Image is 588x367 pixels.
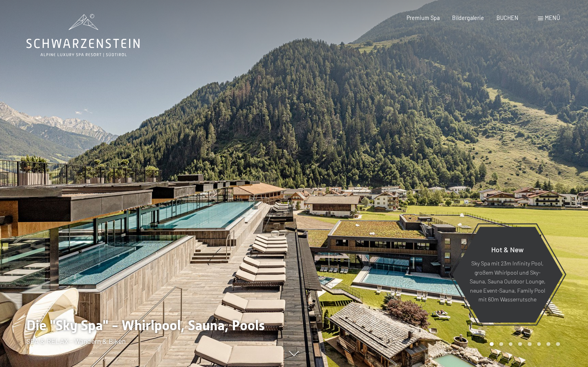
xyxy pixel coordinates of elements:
[499,342,503,346] div: Carousel Page 2
[545,14,560,21] span: Menü
[452,14,484,21] a: Bildergalerie
[509,342,513,346] div: Carousel Page 3
[469,259,546,304] p: Sky Spa mit 23m Infinity Pool, großem Whirlpool und Sky-Sauna, Sauna Outdoor Lounge, neue Event-S...
[546,342,550,346] div: Carousel Page 7
[518,342,522,346] div: Carousel Page 4
[487,342,560,346] div: Carousel Pagination
[496,14,518,21] a: BUCHEN
[556,342,560,346] div: Carousel Page 8
[528,342,532,346] div: Carousel Page 5
[452,226,563,323] a: Hot & New Sky Spa mit 23m Infinity Pool, großem Whirlpool und Sky-Sauna, Sauna Outdoor Lounge, ne...
[407,14,440,21] a: Premium Spa
[491,245,524,254] span: Hot & New
[490,342,494,346] div: Carousel Page 1 (Current Slide)
[537,342,541,346] div: Carousel Page 6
